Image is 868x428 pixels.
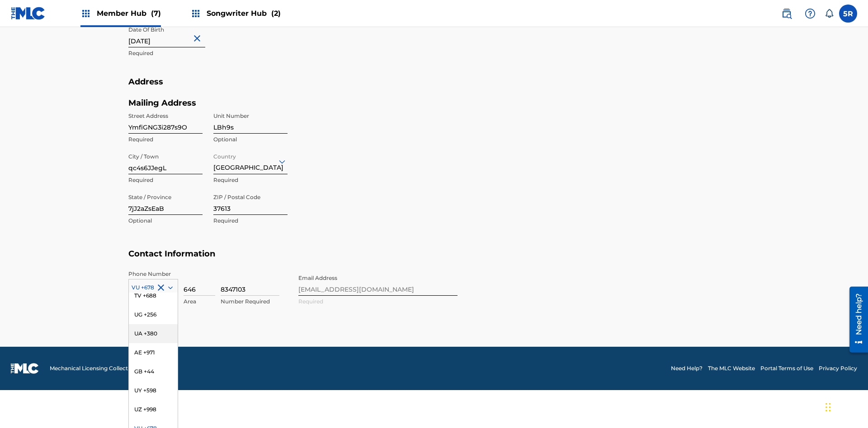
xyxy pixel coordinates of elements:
p: Required [128,49,288,57]
a: Privacy Policy [819,364,857,372]
img: search [781,8,792,19]
a: The MLC Website [708,364,755,372]
div: UY +598 [129,381,178,400]
h5: Contact Information [128,249,740,270]
p: Required [128,176,203,184]
span: Songwriter Hub [207,8,281,19]
p: Optional [213,135,288,144]
div: TV +688 [129,286,178,305]
img: help [805,8,816,19]
p: Number Required [221,298,279,306]
div: GB +44 [129,362,178,381]
iframe: Resource Center [843,283,868,357]
img: logo [11,363,39,374]
span: Member Hub [97,8,161,19]
h5: Address [128,77,740,98]
div: User Menu [839,5,857,23]
span: Mechanical Licensing Collective © 2025 [50,364,155,372]
span: (7) [151,9,161,18]
img: Top Rightsholders [190,8,201,19]
a: Public Search [778,5,796,23]
div: UZ +998 [129,400,178,419]
h5: Mailing Address [128,98,288,108]
p: Area [184,298,215,306]
div: Help [801,5,819,23]
p: Required [213,217,288,225]
p: Required [128,135,203,144]
img: Top Rightsholders [80,8,91,19]
iframe: Chat Widget [823,385,868,428]
p: Required [213,176,288,184]
label: Country [213,147,236,161]
a: Need Help? [671,364,703,372]
span: (2) [271,9,281,18]
p: Optional [128,217,203,225]
div: UA +380 [129,324,178,343]
div: [GEOGRAPHIC_DATA] [213,150,288,172]
div: Notifications [825,9,834,18]
img: MLC Logo [11,7,46,20]
div: UG +256 [129,305,178,324]
button: Close [192,24,205,52]
div: AE +971 [129,343,178,362]
a: Portal Terms of Use [760,364,813,372]
div: Drag [826,394,831,421]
